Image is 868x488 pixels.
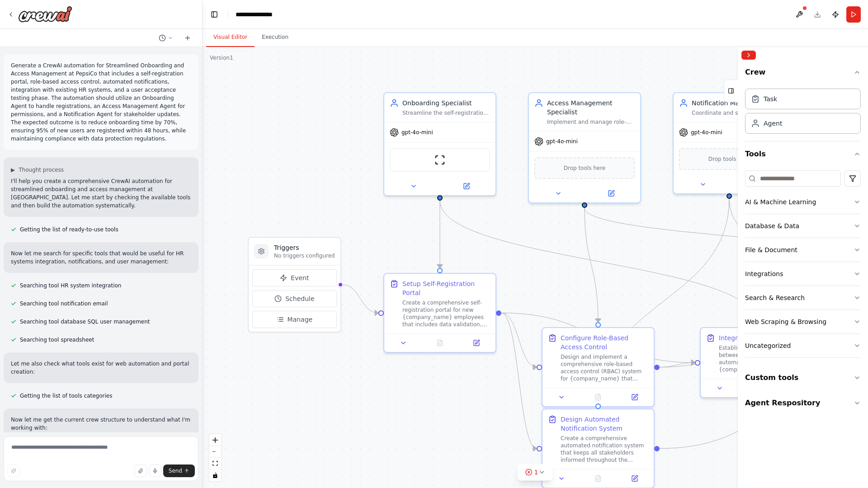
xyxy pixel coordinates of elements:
button: ▶Thought process [11,166,64,174]
div: Crew [745,85,861,141]
g: Edge from 264fde2d-b61f-4ec1-8ee0-1ffbd4aaec73 to 477f8877-aa9c-48f9-94fc-3932395c04cb [435,201,444,268]
g: Edge from 0bf0204e-63e6-4292-909c-a5b29782347a to ae2d9cb7-2a4a-4630-9e9d-ea0e1232e6b6 [660,358,695,372]
button: Improve this prompt [7,465,20,477]
p: I'll help you create a comprehensive CrewAI automation for streamlined onboarding and access mana... [11,177,191,210]
button: 1 [518,464,553,481]
g: Edge from d9c539c2-2499-49ee-8e99-35d522826c43 to 0bf0204e-63e6-4292-909c-a5b29782347a [580,208,603,322]
span: gpt-4o-mini [546,138,578,145]
span: ▶ [11,166,15,174]
g: Edge from 5fef66c3-2896-4178-8246-0f7b20142940 to bd26543e-1e17-4f1c-9b34-3f47a4af3a56 [660,390,853,453]
nav: breadcrumb [236,10,284,19]
button: AI & Machine Learning [745,190,861,214]
p: Now let me get the current crew structure to understand what I'm working with: [11,416,191,432]
div: Create a comprehensive automated notification system that keeps all stakeholders informed through... [561,435,648,464]
span: Event [291,273,309,282]
div: Integrate HR Systems [719,333,788,343]
img: Logo [18,6,72,22]
h3: Triggers [274,243,335,252]
button: Send [163,465,195,477]
button: Open in side panel [585,188,637,199]
button: Open in side panel [619,392,650,403]
button: Open in side panel [461,338,492,348]
div: Uncategorized [745,341,791,350]
button: Uncategorized [745,334,861,357]
div: AI & Machine Learning [745,197,816,206]
span: Searching tool HR system integration [20,282,121,289]
span: Drop tools here [708,155,750,164]
span: Send [169,467,182,474]
div: File & Document [745,245,797,254]
button: File & Document [745,238,861,262]
button: Hide left sidebar [208,8,221,21]
div: Task [764,94,777,103]
button: Integrations [745,262,861,286]
button: No output available [579,473,618,484]
button: Upload files [134,465,147,477]
button: Visual Editor [206,28,255,47]
span: 1 [534,468,538,477]
div: Onboarding SpecialistStreamline the self-registration process for new {company_name} employees by... [383,92,496,196]
div: Setup Self-Registration Portal [402,279,490,297]
div: TriggersNo triggers configuredEventScheduleManage [248,237,341,333]
button: Web Scraping & Browsing [745,310,861,333]
button: toggle interactivity [209,469,221,481]
button: Agent Respository [745,390,861,416]
span: Getting the list of tools categories [20,392,112,399]
div: Streamline the self-registration process for new {company_name} employees by managing registratio... [402,109,490,117]
div: React Flow controls [209,434,221,481]
button: Click to speak your automation idea [149,465,161,477]
span: Drop tools here [564,164,606,173]
button: Toggle Sidebar [734,47,741,488]
g: Edge from 0bf0204e-63e6-4292-909c-a5b29782347a to 55cc0506-00f9-4724-bbc7-a763d9dd24e8 [660,309,853,372]
div: Database & Data [745,221,799,230]
span: gpt-4o-mini [691,129,722,136]
div: Coordinate and send automated notifications to all relevant stakeholders throughout the onboardin... [692,109,779,117]
button: zoom in [209,434,221,446]
div: Access Management SpecialistImplement and manage role-based access control (RBAC) for {company_na... [528,92,641,203]
div: Version 1 [210,54,233,61]
button: No output available [579,392,618,403]
div: Web Scraping & Browsing [745,317,826,326]
div: Integrations [745,269,783,278]
p: Let me also check what tools exist for web automation and portal creation: [11,360,191,376]
button: fit view [209,458,221,469]
span: gpt-4o-mini [401,129,433,136]
g: Edge from 477f8877-aa9c-48f9-94fc-3932395c04cb to 0bf0204e-63e6-4292-909c-a5b29782347a [501,309,537,372]
button: Open in side panel [730,179,781,190]
g: Edge from 477f8877-aa9c-48f9-94fc-3932395c04cb to 5fef66c3-2896-4178-8246-0f7b20142940 [501,309,537,453]
button: Switch to previous chat [155,33,177,43]
div: Tools [745,167,861,365]
div: Integrate HR SystemsEstablish seamless integration between the onboarding automation system and e... [700,327,813,398]
span: Searching tool notification email [20,300,108,307]
div: Access Management Specialist [547,99,635,117]
div: Notification Manager [692,99,779,108]
div: Search & Research [745,293,805,302]
g: Edge from triggers to 477f8877-aa9c-48f9-94fc-3932395c04cb [343,280,378,318]
button: Database & Data [745,214,861,238]
button: Tools [745,141,861,167]
p: No triggers configured [274,252,335,259]
g: Edge from 264fde2d-b61f-4ec1-8ee0-1ffbd4aaec73 to ae2d9cb7-2a4a-4630-9e9d-ea0e1232e6b6 [435,201,761,322]
span: Getting the list of ready-to-use tools [20,226,118,233]
button: zoom out [209,446,221,458]
div: Design and implement a comprehensive role-based access control (RBAC) system for {company_name} t... [561,353,648,382]
img: ScrapeWebsiteTool [434,155,445,165]
button: Search & Research [745,286,861,310]
div: Notification ManagerCoordinate and send automated notifications to all relevant stakeholders thro... [673,92,786,194]
div: Implement and manage role-based access control (RBAC) for {company_name} employees by analyzing j... [547,118,635,126]
div: Create a comprehensive self-registration portal for new {company_name} employees that includes da... [402,299,490,328]
span: Thought process [19,166,64,174]
g: Edge from 4a70ee2c-3609-4aab-a6f4-6fa289af325e to 5fef66c3-2896-4178-8246-0f7b20142940 [594,199,734,404]
div: Configure Role-Based Access Control [561,333,648,352]
button: Collapse right sidebar [741,51,756,60]
button: Execution [255,28,296,47]
button: Start a new chat [180,33,195,43]
button: Open in side panel [619,473,650,484]
div: Design Automated Notification System [561,415,648,433]
div: Establish seamless integration between the onboarding automation system and existing {company_nam... [719,344,807,373]
p: Now let me search for specific tools that would be useful for HR systems integration, notificatio... [11,249,191,266]
button: Event [252,269,337,286]
div: Configure Role-Based Access ControlDesign and implement a comprehensive role-based access control... [542,327,655,407]
button: Manage [252,311,337,328]
p: Generate a CrewAI automation for Streamlined Onboarding and Access Management at PepsiCo that inc... [11,61,191,143]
